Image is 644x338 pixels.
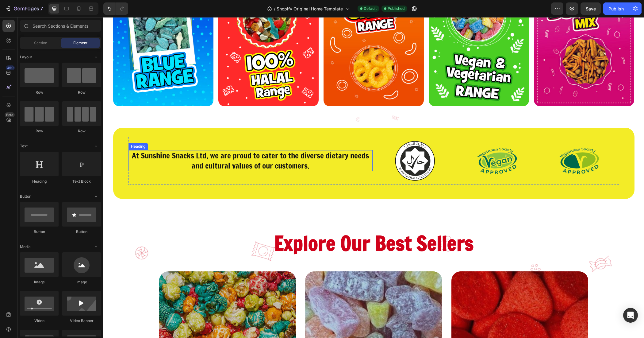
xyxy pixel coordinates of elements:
[2,2,46,15] button: 7
[274,6,275,12] span: /
[56,213,485,239] p: Explore Our Best Sellers
[62,128,101,134] div: Row
[20,90,59,95] div: Row
[40,5,43,12] p: 7
[62,279,101,285] div: Image
[370,120,418,168] img: gempages_553068501309326464-f642c294-1838-4a0f-8407-16a18bb74767.png
[20,244,31,250] span: Media
[20,128,59,134] div: Row
[103,17,644,338] iframe: Design area
[277,6,343,12] span: Shopify Original Home Template
[25,133,269,154] h2: At Sunshine Snacks Ltd, we are proud to cater to the diverse dietary needs and cultural values of...
[26,126,43,132] div: Heading
[586,6,596,11] span: Save
[608,6,624,12] div: Publish
[20,54,32,60] span: Layout
[288,120,335,168] img: gempages_553068501309326464-8dc39f29-2e8b-471b-8dcc-4a82b3151337.png
[623,308,638,323] div: Open Intercom Messenger
[20,279,59,285] div: Image
[62,179,101,184] div: Text Block
[581,2,601,15] button: Save
[103,2,128,15] div: Undo/Redo
[91,141,101,151] span: Toggle open
[62,318,101,324] div: Video Banner
[20,318,59,324] div: Video
[5,112,15,117] div: Beta
[20,194,31,199] span: Button
[20,20,101,32] input: Search Sections & Elements
[20,229,59,235] div: Button
[91,242,101,252] span: Toggle open
[6,65,15,70] div: 450
[62,229,101,235] div: Button
[364,6,377,11] span: Default
[20,179,59,184] div: Heading
[73,40,87,46] span: Element
[62,90,101,95] div: Row
[452,120,500,168] img: gempages_553068501309326464-9af559e4-a459-487e-a451-1317d1db25a2.png
[603,2,629,15] button: Publish
[20,143,28,149] span: Text
[34,40,47,46] span: Section
[91,192,101,201] span: Toggle open
[388,6,404,11] span: Published
[91,52,101,62] span: Toggle open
